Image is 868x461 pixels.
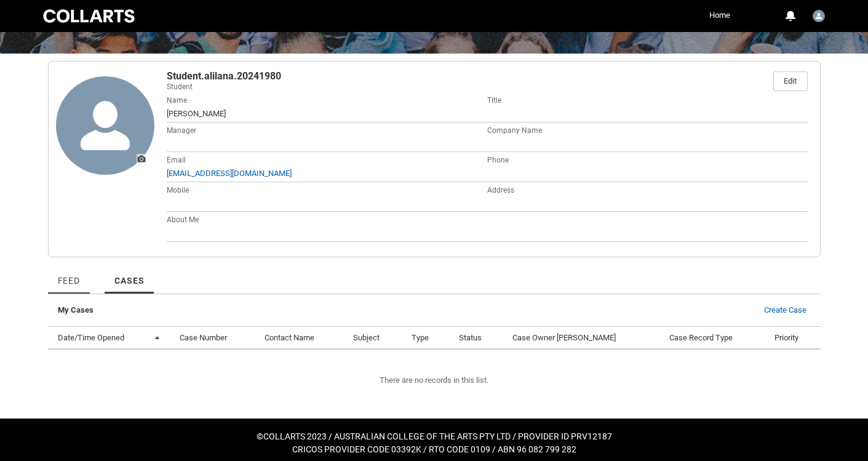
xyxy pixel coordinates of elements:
th: Type [402,327,448,350]
th: Priority [765,327,820,350]
th: Status [449,327,503,350]
a: Subject [353,332,392,344]
a: [EMAIL_ADDRESS][DOMAIN_NAME] [167,169,292,178]
span: Manager [167,126,196,135]
a: Create Case [760,305,811,315]
a: Status [459,332,493,344]
th: Contact Name [255,327,343,350]
a: Case Owner [PERSON_NAME] [512,332,649,344]
a: Update Photo [56,76,154,175]
a: Case Number [180,332,245,344]
span: Mobile [167,186,189,194]
a: Date/Time Opened [58,332,160,344]
span: Phone [487,156,509,164]
a: Contact Name [265,332,333,344]
span: Feed [58,276,81,286]
th: Case Owner Alias [503,327,659,350]
span: Title [487,96,501,105]
span: Cases [114,276,144,286]
a: Case Record Type [669,332,755,344]
span: Email [167,156,186,164]
th: Date/Time Opened [48,327,170,350]
a: Priority [774,332,810,344]
a: Edit [774,72,806,90]
a: Feed [48,260,90,294]
span: Address [487,186,514,194]
button: User Profile Student.alilana.20241980 [810,5,828,25]
div: My Cases [58,304,94,316]
span: [PERSON_NAME] [167,109,226,118]
span: About Me [167,215,199,224]
div: Edit [784,72,797,90]
span: Student.alilana.20241980 [167,71,281,81]
a: Cases [105,260,154,294]
span: Company Name [487,126,542,135]
img: Student.alilana.20241980 [813,10,825,22]
th: Subject [343,327,402,350]
a: Type [412,332,439,344]
div: There are no records in this list. [48,350,821,411]
th: Case Number [170,327,255,350]
a: Home [706,6,733,25]
p: Student [167,81,771,92]
span: Name [167,96,187,105]
th: Case Record Type [659,327,765,350]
